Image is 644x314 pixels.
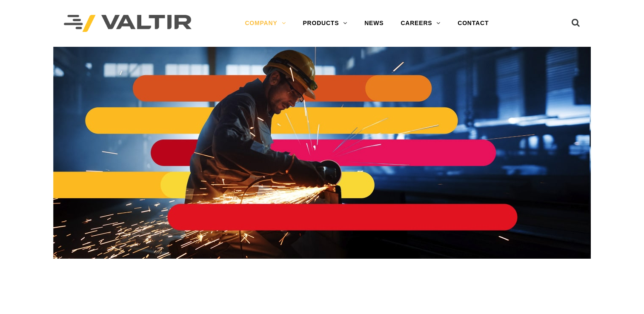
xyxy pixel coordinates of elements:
a: PRODUCTS [294,15,356,32]
a: NEWS [356,15,392,32]
a: CAREERS [392,15,449,32]
img: Valtir [64,15,192,32]
a: COMPANY [236,15,294,32]
a: CONTACT [449,15,497,32]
